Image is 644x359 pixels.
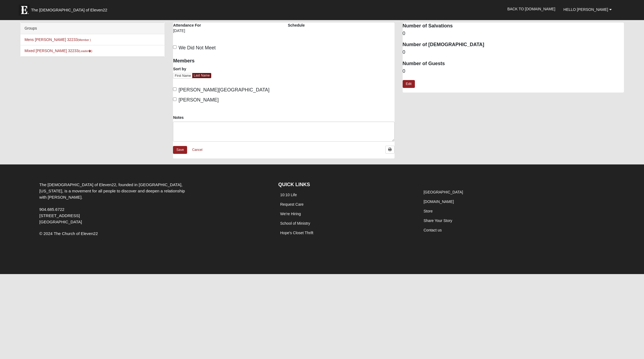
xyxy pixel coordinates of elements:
dd: 0 [403,68,624,75]
label: Attendance For [173,23,201,28]
span: [GEOGRAPHIC_DATA] [39,220,82,224]
a: The [DEMOGRAPHIC_DATA] of Eleven22 [16,2,124,15]
a: Cancel [188,146,206,154]
span: The [DEMOGRAPHIC_DATA] of Eleven22 [31,7,107,13]
a: [DOMAIN_NAME] [424,199,454,204]
a: Hope's Closet Thrift [280,231,313,235]
span: [PERSON_NAME] [178,97,219,103]
a: Mens [PERSON_NAME] 32233(Member ) [24,37,91,42]
a: Save [173,146,187,154]
label: Sort by [173,66,186,72]
label: Schedule [288,23,305,28]
span: Hello [PERSON_NAME] [563,7,608,12]
a: Edit [403,80,415,88]
a: School of Ministry [280,221,310,225]
h4: QUICK LINKS [278,182,414,188]
span: We Did Not Meet [178,45,216,50]
dd: 0 [403,30,624,37]
dt: Number of Guests [403,60,624,67]
dt: Number of Salvations [403,23,624,30]
input: We Did Not Meet [173,45,177,49]
input: [PERSON_NAME] [173,97,177,101]
a: Contact us [424,228,442,232]
a: Store [424,209,432,213]
a: We're Hiring [280,212,301,216]
label: Notes [173,115,184,120]
div: The [DEMOGRAPHIC_DATA] of Eleven22, founded in [GEOGRAPHIC_DATA], [US_STATE], is a movement for a... [35,182,194,225]
dd: 0 [403,49,624,56]
a: Last Name [192,73,211,78]
a: First Name [173,73,193,79]
span: © 2024 The Church of Eleven22 [39,231,98,236]
a: Hello [PERSON_NAME] [559,3,616,16]
div: Groups [20,23,165,34]
a: Back to [DOMAIN_NAME] [503,2,559,16]
div: [DATE] [173,28,222,37]
input: [PERSON_NAME][GEOGRAPHIC_DATA] [173,87,177,91]
a: [GEOGRAPHIC_DATA] [424,190,463,194]
small: (Member ) [78,38,91,42]
a: 10:10 Life [280,193,297,197]
a: Print Attendance Roster [385,146,395,154]
a: Mixed [PERSON_NAME] 32233(Leader) [24,49,92,53]
span: [PERSON_NAME][GEOGRAPHIC_DATA] [178,87,269,93]
small: (Leader ) [79,49,92,53]
dt: Number of [DEMOGRAPHIC_DATA] [403,41,624,48]
a: Share Your Story [424,218,452,223]
img: Eleven22 logo [19,5,30,15]
a: Request Care [280,202,303,206]
h4: Members [173,58,280,64]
